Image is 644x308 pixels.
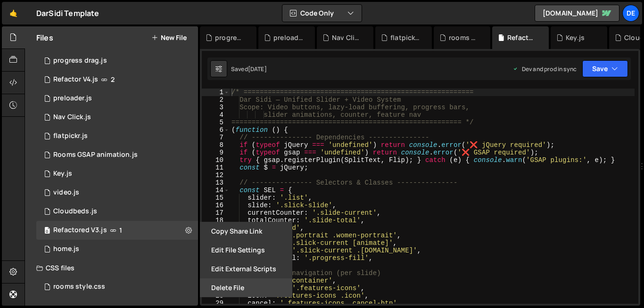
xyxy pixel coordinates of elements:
div: 1 [202,89,230,96]
div: flatpickr.js [53,132,88,140]
div: Nav Click.js [53,113,91,122]
div: rooms style.css [53,283,105,291]
div: 15943/42886.js [36,240,198,259]
div: Key.js [53,170,72,178]
div: 15 [202,194,230,202]
div: 16 [202,202,230,209]
button: Code Only [282,5,362,22]
div: Rooms GSAP animation.js [53,151,138,159]
div: 8 [202,141,230,149]
div: progress drag.js [215,33,245,42]
a: De [622,5,639,22]
div: flatpickr.js [390,33,421,42]
h2: Files [36,32,53,43]
div: 15943/47458.js [36,70,198,89]
div: Dev and prod in sync [512,65,577,73]
div: Cloudbeds.js [53,207,97,216]
div: 10 [202,156,230,164]
div: 7 [202,134,230,141]
div: 15943/48056.js [36,108,198,127]
div: 13 [202,179,230,186]
div: 3 [202,104,230,111]
div: 15943/43581.js [36,183,198,202]
div: 14 [202,186,230,194]
div: Key.js [566,33,585,42]
div: home.js [53,245,79,253]
div: rooms style.css [449,33,479,42]
div: Refactor V4.js [53,75,98,84]
span: 1 [119,227,122,234]
div: 15943/48039.js [36,127,198,146]
div: [DATE] [248,65,267,73]
div: 15943/48069.js [36,51,198,70]
div: 15943/47785.js [36,164,198,183]
button: New File [151,34,187,41]
div: 12 [202,171,230,179]
div: 15943/47638.js [36,202,198,221]
a: 🤙 [2,2,25,24]
button: Edit External Scripts [200,259,292,278]
div: progress drag.js [53,57,107,65]
button: Save [582,60,628,77]
a: [DOMAIN_NAME] [535,5,619,22]
div: Refactored V3.js [53,226,107,235]
div: 6 [202,126,230,134]
div: Saved [231,65,267,73]
div: 2 [202,96,230,104]
div: 15943/47622.js [36,146,198,164]
div: CSS files [25,259,198,277]
div: 18 [202,217,230,224]
div: 29 [202,300,230,307]
div: 17 [202,209,230,217]
span: 2 [111,76,115,83]
span: 0 [44,227,50,235]
div: DarSidi Template [36,8,99,19]
div: preloader.js [53,94,92,103]
div: Nav Click.js [332,33,362,42]
div: 5 [202,119,230,126]
div: 11 [202,164,230,171]
div: 15943/47442.js [36,221,198,240]
div: preloader.js [273,33,304,42]
div: video.js [53,188,79,197]
div: 15943/48068.js [36,89,198,108]
button: Copy share link [200,222,292,241]
button: Edit File Settings [200,241,292,259]
button: Delete File [200,278,292,297]
div: 15943/48032.css [36,277,198,296]
div: 9 [202,149,230,156]
div: 4 [202,111,230,119]
div: Refactored V3.js [507,33,537,42]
